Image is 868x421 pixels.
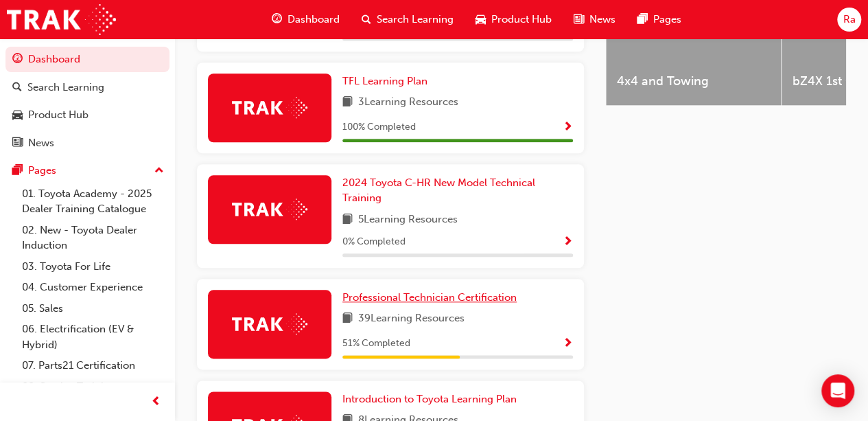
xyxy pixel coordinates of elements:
div: Open Intercom Messenger [821,374,854,407]
img: Trak [232,313,307,334]
a: 02. New - Toyota Dealer Induction [16,220,169,256]
span: search-icon [362,11,371,28]
a: 2024 Toyota C-HR New Model Technical Training [342,175,573,206]
img: Trak [232,198,307,220]
a: 08. Service Training [16,376,169,398]
span: Professional Technician Certification [342,291,517,304]
a: 01. Toyota Academy - 2025 Dealer Training Catalogue [16,183,169,220]
button: Pages [5,158,169,183]
button: Show Progress [563,234,573,251]
a: Professional Technician Certification [342,290,522,306]
a: guage-iconDashboard [261,5,351,34]
a: 03. Toyota For Life [16,256,169,277]
span: Pages [653,12,681,27]
button: Show Progress [563,335,573,352]
span: book-icon [342,310,353,328]
span: news-icon [12,137,23,150]
span: News [589,12,615,27]
a: News [5,130,169,156]
a: Introduction to Toyota Learning Plan [342,391,522,407]
a: 06. Electrification (EV & Hybrid) [16,319,169,355]
a: news-iconNews [563,5,626,34]
span: 39 Learning Resources [358,310,465,328]
span: book-icon [342,212,353,229]
a: 05. Sales [16,298,169,319]
span: guage-icon [272,11,282,28]
button: Show Progress [563,119,573,136]
a: car-iconProduct Hub [465,5,563,34]
span: 5 Learning Resources [358,212,458,229]
span: book-icon [342,94,353,111]
span: 3 Learning Resources [358,94,458,111]
span: Product Hub [491,12,552,27]
span: pages-icon [12,165,23,177]
span: Dashboard [288,12,340,27]
span: 4x4 and Towing [617,73,770,89]
span: 100 % Completed [342,120,416,135]
img: Trak [232,97,307,118]
a: 07. Parts21 Certification [16,355,169,376]
span: Show Progress [563,122,573,134]
span: 2024 Toyota C-HR New Model Technical Training [342,177,535,205]
a: Product Hub [5,102,169,128]
div: Search Learning [27,80,104,95]
span: 51 % Completed [342,336,410,352]
span: guage-icon [12,54,23,66]
a: search-iconSearch Learning [351,5,465,34]
span: Ra [843,12,855,27]
a: pages-iconPages [626,5,692,34]
span: prev-icon [151,394,161,411]
span: search-icon [12,82,22,94]
div: Product Hub [28,107,89,123]
img: Trak [7,4,116,35]
span: news-icon [574,11,584,28]
span: Introduction to Toyota Learning Plan [342,393,517,405]
div: Pages [28,163,56,179]
span: pages-icon [637,11,648,28]
span: car-icon [12,109,23,122]
span: 0 % Completed [342,234,406,250]
a: 04. Customer Experience [16,277,169,298]
button: DashboardSearch LearningProduct HubNews [5,44,169,158]
span: TFL Learning Plan [342,75,427,87]
span: up-icon [154,162,164,180]
a: TFL Learning Plan [342,73,433,89]
span: car-icon [476,11,486,28]
span: Show Progress [563,236,573,249]
a: Search Learning [5,75,169,100]
div: News [28,135,54,151]
button: Ra [837,8,861,32]
a: Dashboard [5,47,169,72]
span: Search Learning [377,12,454,27]
span: Show Progress [563,338,573,350]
